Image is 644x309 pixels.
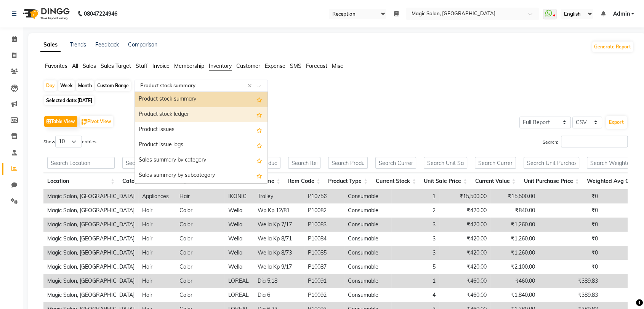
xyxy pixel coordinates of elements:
[372,173,420,189] th: Current Stock: activate to sort column ascending
[524,157,579,169] input: Search Unit Purchase Price
[256,95,262,104] span: Add this report to Favorites List
[224,260,254,274] td: Wella
[40,38,61,52] a: Sales
[265,62,285,69] span: Expense
[224,274,254,288] td: LOREAL
[135,168,268,183] div: Sales summary by subcategory
[77,98,92,103] span: [DATE]
[254,288,304,302] td: Dia 6
[520,173,583,189] th: Unit Purchase Price: activate to sort column ascending
[248,82,254,90] span: Clear all
[176,274,224,288] td: Color
[606,116,627,129] button: Export
[424,157,467,169] input: Search Unit Sale Price
[539,203,602,218] td: ₹0
[306,62,327,69] span: Forecast
[135,122,268,138] div: Product issues
[135,107,268,122] div: Product stock ledger
[304,203,344,218] td: P10082
[138,274,176,288] td: Hair
[43,246,138,260] td: Magic Salon, [GEOGRAPHIC_DATA]
[138,189,176,203] td: Appliances
[256,171,262,180] span: Add this report to Favorites List
[254,232,304,246] td: Wella Kp 8/71
[174,62,204,69] span: Membership
[539,189,602,203] td: ₹0
[176,218,224,232] td: Color
[254,189,304,203] td: Trolley
[344,232,391,246] td: Consumable
[55,136,82,147] select: Showentries
[152,62,170,69] span: Invoice
[304,260,344,274] td: P10087
[587,157,643,169] input: Search Weighted Avg Cost
[43,260,138,274] td: Magic Salon, [GEOGRAPHIC_DATA]
[44,80,57,91] div: Day
[284,173,324,189] th: Item Code: activate to sort column ascending
[224,189,254,203] td: IKONIC
[490,274,539,288] td: ₹460.00
[420,173,471,189] th: Unit Sale Price: activate to sort column ascending
[43,218,138,232] td: Magic Salon, [GEOGRAPHIC_DATA]
[224,203,254,218] td: Wella
[254,274,304,288] td: Dia 5.18
[304,288,344,302] td: P10092
[122,157,152,169] input: Search Category
[254,218,304,232] td: Wella Kp 7/17
[490,260,539,274] td: ₹2,100.00
[135,153,268,168] div: Sales summary by category
[95,41,119,48] a: Feedback
[613,10,630,18] span: Admin
[391,203,439,218] td: 2
[304,274,344,288] td: P10091
[43,288,138,302] td: Magic Salon, [GEOGRAPHIC_DATA]
[84,3,117,24] b: 08047224946
[83,62,96,69] span: Sales
[490,189,539,203] td: ₹15,500.00
[138,203,176,218] td: Hair
[101,62,131,69] span: Sales Target
[176,246,224,260] td: Color
[80,116,113,127] button: Pivot View
[439,288,490,302] td: ₹460.00
[391,218,439,232] td: 3
[490,203,539,218] td: ₹840.00
[391,246,439,260] td: 3
[256,110,262,119] span: Add this report to Favorites List
[138,246,176,260] td: Hair
[176,189,224,203] td: Hair
[439,203,490,218] td: ₹420.00
[135,92,268,107] div: Product stock summary
[43,173,119,189] th: Location: activate to sort column ascending
[138,260,176,274] td: Hair
[539,274,602,288] td: ₹389.83
[561,136,628,147] input: Search:
[254,260,304,274] td: Wella Kp 9/17
[439,189,490,203] td: ₹15,500.00
[375,157,416,169] input: Search Current Stock
[539,246,602,260] td: ₹0
[224,232,254,246] td: Wella
[43,232,138,246] td: Magic Salon, [GEOGRAPHIC_DATA]
[344,246,391,260] td: Consumable
[224,288,254,302] td: LOREAL
[209,62,232,69] span: Inventory
[439,246,490,260] td: ₹420.00
[290,62,301,69] span: SMS
[304,218,344,232] td: P10083
[256,141,262,150] span: Add this report to Favorites List
[543,136,628,147] label: Search:
[76,80,94,91] div: Month
[43,203,138,218] td: Magic Salon, [GEOGRAPHIC_DATA]
[344,274,391,288] td: Consumable
[95,80,131,91] div: Custom Range
[135,91,268,184] ng-dropdown-panel: Options list
[391,260,439,274] td: 5
[176,288,224,302] td: Color
[439,260,490,274] td: ₹420.00
[539,218,602,232] td: ₹0
[391,288,439,302] td: 4
[304,189,344,203] td: P10756
[254,203,304,218] td: Wp Kp 12/81
[304,246,344,260] td: P10085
